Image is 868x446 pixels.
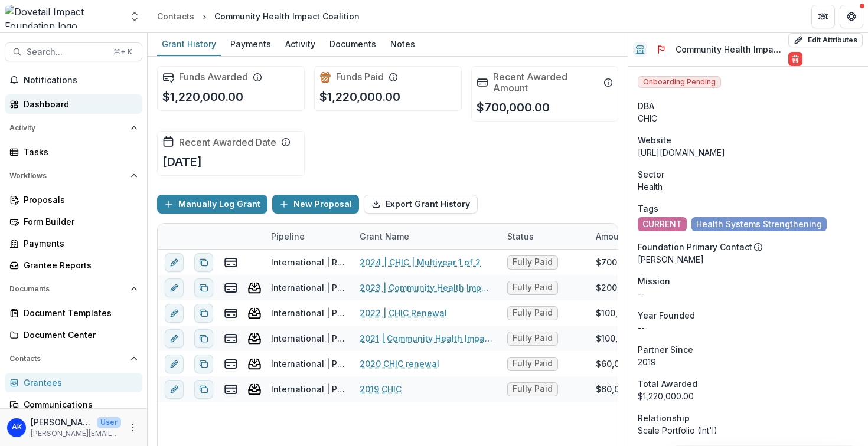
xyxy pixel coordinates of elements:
[157,33,221,56] a: Grant History
[589,224,677,249] div: Amount Paid
[638,168,664,181] span: Sector
[226,35,276,53] div: Payments
[24,398,133,411] div: Communications
[152,8,364,25] nav: breadcrumb
[500,224,589,249] div: Status
[353,224,500,249] div: Grant Name
[271,358,345,370] div: International | Prospects Pipeline
[24,146,133,158] div: Tasks
[157,35,221,53] div: Grant History
[788,33,863,47] button: Edit Attributes
[24,259,133,271] div: Grantee Reports
[840,5,863,28] button: Get Help
[162,88,243,106] p: $1,220,000.00
[24,237,133,250] div: Payments
[638,134,671,146] span: Website
[638,147,725,158] a: [URL][DOMAIN_NAME]
[162,153,202,170] p: [DATE]
[5,119,142,137] button: Open Activity
[5,94,142,114] a: Dashboard
[5,42,142,61] button: Search...
[811,5,835,28] button: Partners
[325,35,381,53] div: Documents
[194,304,213,323] button: Duplicate proposal
[5,190,142,209] a: Proposals
[638,343,693,356] span: Partner Since
[126,5,143,28] button: Open entity switcher
[24,98,133,110] div: Dashboard
[165,304,184,323] button: edit
[280,35,320,53] div: Activity
[5,373,142,392] a: Grantees
[364,195,478,214] button: Export Grant History
[513,384,553,394] span: Fully Paid
[264,230,312,242] div: Pipeline
[360,256,481,268] a: 2024 | CHIC | Multiyear 1 of 2
[477,99,550,116] p: $700,000.00
[638,424,859,437] p: Scale Portfolio (Int'l)
[97,417,121,428] p: User
[271,383,345,395] div: International | Prospects Pipeline
[165,278,184,297] button: edit
[165,329,184,348] button: edit
[638,322,859,334] p: --
[157,195,267,214] button: Manually Log Grant
[194,278,213,297] button: Duplicate proposal
[638,356,859,368] p: 2019
[5,303,142,323] a: Document Templates
[5,166,142,185] button: Open Workflows
[264,224,353,249] div: Pipeline
[596,358,643,370] div: $60,000.00
[226,33,276,56] a: Payments
[271,332,345,345] div: International | Prospects Pipeline
[500,230,541,242] div: Status
[788,52,802,66] button: Delete
[9,285,126,293] span: Documents
[165,253,184,272] button: edit
[271,307,345,319] div: International | Prospects Pipeline
[353,230,416,242] div: Grant Name
[31,428,121,439] p: [PERSON_NAME][EMAIL_ADDRESS][DOMAIN_NAME]
[676,45,784,55] h2: Community Health Impact Coalition
[638,202,658,215] span: Tags
[696,219,822,229] span: Health Systems Strengthening
[638,390,859,402] div: $1,220,000.00
[638,181,859,193] p: Health
[638,76,721,88] span: Onboarding Pending
[5,5,122,28] img: Dovetail Impact Foundation logo
[638,253,859,265] p: [PERSON_NAME]
[194,355,213,373] button: Duplicate proposal
[111,45,135,58] div: ⌘ + K
[5,349,142,368] button: Open Contacts
[194,253,213,272] button: Duplicate proposal
[638,100,654,112] span: DBA
[596,307,647,319] div: $100,000.00
[5,71,142,90] button: Notifications
[596,256,648,268] div: $700,000.00
[596,230,648,242] p: Amount Paid
[360,358,439,370] a: 2020 CHIC renewal
[27,47,106,57] span: Search...
[5,395,142,414] a: Communications
[224,382,238,396] button: view-payments
[24,376,133,389] div: Grantees
[325,33,381,56] a: Documents
[224,281,238,295] button: view-payments
[9,355,126,363] span: Contacts
[513,359,553,369] span: Fully Paid
[386,35,420,53] div: Notes
[271,281,345,294] div: International | Prospects Pipeline
[596,383,643,395] div: $60,000.00
[31,416,92,428] p: [PERSON_NAME]
[596,281,648,294] div: $200,000.00
[360,307,447,319] a: 2022 | CHIC Renewal
[5,280,142,299] button: Open Documents
[179,71,248,83] h2: Funds Awarded
[638,378,697,390] span: Total Awarded
[271,256,345,268] div: International | Renewal Pipeline
[24,215,133,228] div: Form Builder
[24,307,133,319] div: Document Templates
